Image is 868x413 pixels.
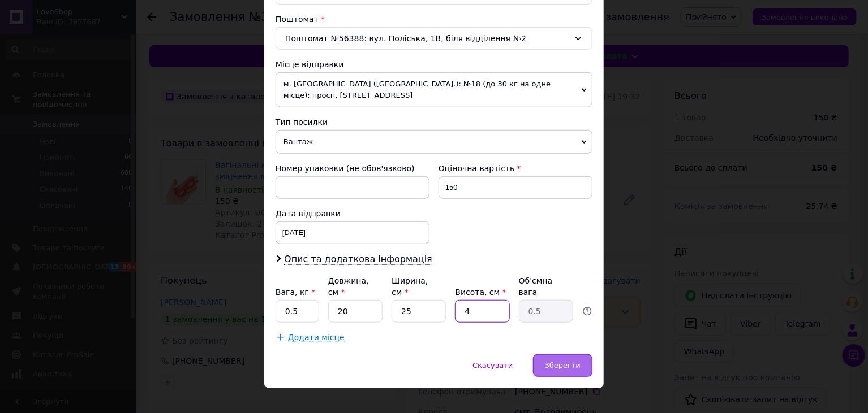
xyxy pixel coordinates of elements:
[276,163,429,174] div: Номер упаковки (не обов'язково)
[455,288,506,297] label: Висота, см
[545,361,581,369] span: Зберегти
[392,276,428,297] label: Ширина, см
[288,333,345,342] span: Додати місце
[276,118,328,127] span: Тип посилки
[276,208,429,219] div: Дата відправки
[472,361,513,369] span: Скасувати
[284,254,432,265] span: Опис та додаткова інформація
[328,276,369,297] label: Довжина, см
[276,60,344,69] span: Місце відправки
[276,27,592,50] div: Поштомат №56388: вул. Поліська, 1В, біля відділення №2
[276,130,592,154] span: Вантаж
[276,72,592,107] span: м. [GEOGRAPHIC_DATA] ([GEOGRAPHIC_DATA].): №18 (до 30 кг на одне місце): просп. [STREET_ADDRESS]
[276,14,592,25] div: Поштомат
[439,163,592,174] div: Оціночна вартість
[519,275,573,298] div: Об'ємна вага
[276,288,315,297] label: Вага, кг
